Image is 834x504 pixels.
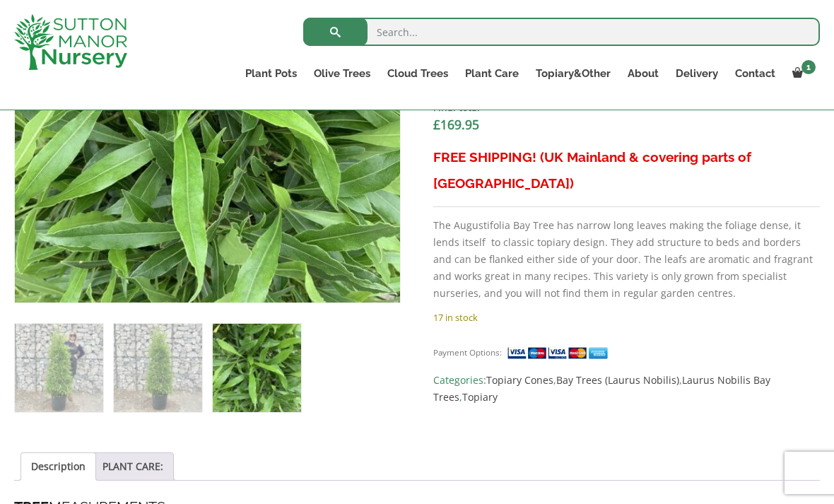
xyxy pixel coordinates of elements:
a: Description [31,453,86,480]
span: 1 [801,60,816,74]
img: payment supported [507,346,613,361]
img: logo [14,14,127,70]
a: PLANT CARE: [102,453,163,480]
a: 1 [784,64,820,83]
a: Laurus Nobilis Bay Trees [433,373,770,404]
span: £ [433,116,440,133]
input: Search... [303,18,820,46]
small: Payment Options: [433,347,502,358]
a: Contact [727,64,784,83]
span: Categories: , , , [433,372,820,406]
a: Bay Trees (Laurus Nobilis) [556,373,679,387]
bdi: 169.95 [433,116,479,133]
a: Topiary&Other [527,64,619,83]
a: Olive Trees [305,64,379,83]
img: Laurus nobilis - Angustifolia Bay Tree Cone/Pyramid 1.50-1.60M [15,324,103,412]
a: Topiary [462,390,498,404]
img: Laurus nobilis - Angustifolia Bay Tree Cone/Pyramid 1.50-1.60M - Image 3 [213,324,301,412]
img: Laurus nobilis - Angustifolia Bay Tree Cone/Pyramid 1.50-1.60M - Image 2 [114,324,202,412]
a: Delivery [667,64,727,83]
p: 17 in stock [433,309,820,326]
p: The Augustifolia Bay Tree has narrow long leaves making the foliage dense, it lends itself to cla... [433,217,820,302]
h3: FREE SHIPPING! (UK Mainland & covering parts of [GEOGRAPHIC_DATA]) [433,144,820,197]
a: About [619,64,667,83]
a: Plant Pots [237,64,305,83]
a: Cloud Trees [379,64,457,83]
a: Topiary Cones [486,373,553,387]
a: Plant Care [457,64,527,83]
